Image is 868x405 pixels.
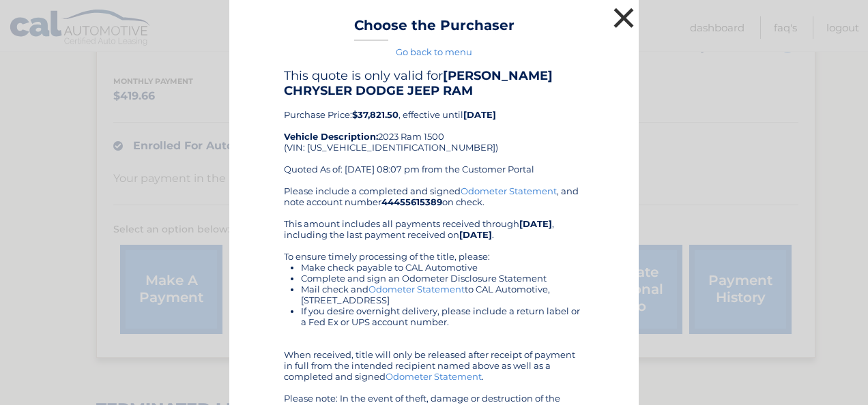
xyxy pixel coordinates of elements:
[301,305,584,327] li: If you desire overnight delivery, please include a return label or a Fed Ex or UPS account number.
[368,284,465,295] a: Odometer Statement
[354,17,515,41] h3: Choose the Purchaser
[301,284,584,305] li: Mail check and to CAL Automotive, [STREET_ADDRESS]
[386,371,482,382] a: Odometer Statement
[284,68,553,98] b: [PERSON_NAME] CHRYSLER DODGE JEEP RAM
[459,229,492,240] b: [DATE]
[352,109,399,120] b: $37,821.50
[301,262,584,273] li: Make check payable to CAL Automotive
[396,46,472,57] a: Go back to menu
[284,131,378,142] strong: Vehicle Description:
[381,196,442,207] b: 44455615389
[301,273,584,284] li: Complete and sign an Odometer Disclosure Statement
[610,4,637,31] button: ×
[284,68,584,98] h4: This quote is only valid for
[519,218,552,229] b: [DATE]
[461,185,557,196] a: Odometer Statement
[463,109,496,120] b: [DATE]
[284,68,584,185] div: Purchase Price: , effective until 2023 Ram 1500 (VIN: [US_VEHICLE_IDENTIFICATION_NUMBER]) Quoted ...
